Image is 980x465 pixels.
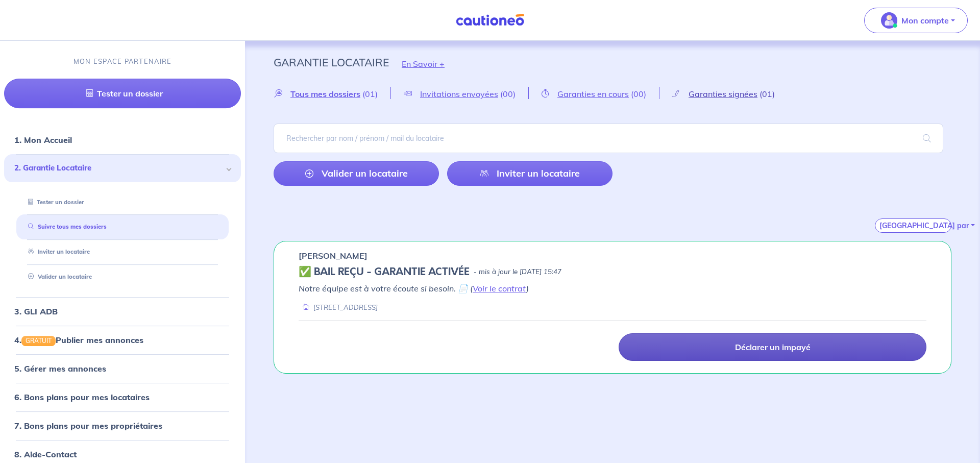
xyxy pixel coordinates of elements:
span: Invitations envoyées [420,89,498,99]
a: Tester un dossier [4,79,241,108]
a: Inviter un locataire [447,161,612,186]
span: (00) [631,89,646,99]
img: Cautioneo [452,14,528,27]
a: Garanties en cours(00) [529,89,659,99]
button: illu_account_valid_menu.svgMon compte [864,8,968,33]
span: (01) [759,89,775,99]
em: Notre équipe est à votre écoute si besoin. 📄 ( ) [299,283,529,293]
a: 8. Aide-Contact [14,449,77,459]
span: 2. Garantie Locataire [14,162,223,174]
div: 3. GLI ADB [4,301,241,322]
h5: ✅ BAIL REÇU - GARANTIE ACTIVÉE [299,266,470,278]
a: Invitations envoyées(00) [391,89,528,99]
div: 8. Aide-Contact [4,444,241,464]
div: Inviter un locataire [16,243,229,260]
div: 6. Bons plans pour mes locataires [4,387,241,407]
div: state: CONTRACT-VALIDATED, Context: IN-MANAGEMENT,IS-GL-CAUTION [299,266,926,278]
div: [STREET_ADDRESS] [299,303,378,312]
a: Voir le contrat [473,283,526,293]
a: Valider un locataire [274,161,439,186]
p: MON ESPACE PARTENAIRE [73,57,172,66]
a: Suivre tous mes dossiers [24,224,107,231]
span: Tous mes dossiers [290,89,360,99]
span: Garanties en cours [557,89,629,99]
span: search [911,124,943,153]
span: Garanties signées [689,89,757,99]
p: - mis à jour le [DATE] 15:47 [474,267,561,277]
div: 2. Garantie Locataire [4,154,241,182]
p: [PERSON_NAME] [299,250,367,262]
a: Tester un dossier [24,199,84,206]
div: Tester un dossier [16,194,229,211]
span: (00) [500,89,516,99]
a: Valider un locataire [24,273,92,280]
div: 5. Gérer mes annonces [4,358,241,379]
a: 5. Gérer mes annonces [14,363,106,374]
div: Suivre tous mes dossiers [16,219,229,236]
div: 7. Bons plans pour mes propriétaires [4,415,241,436]
div: 4.GRATUITPublier mes annonces [4,330,241,350]
div: 1. Mon Accueil [4,130,241,150]
a: 4.GRATUITPublier mes annonces [14,335,143,345]
img: illu_account_valid_menu.svg [881,12,897,29]
p: Garantie Locataire [274,53,389,71]
button: En Savoir + [389,49,457,79]
a: Garanties signées(01) [659,89,788,99]
div: Valider un locataire [16,268,229,285]
button: [GEOGRAPHIC_DATA] par [875,218,951,233]
a: 6. Bons plans pour mes locataires [14,392,150,402]
a: Tous mes dossiers(01) [274,89,390,99]
a: 3. GLI ADB [14,306,58,316]
a: 1. Mon Accueil [14,135,72,145]
a: Déclarer un impayé [619,333,926,361]
span: (01) [362,89,378,99]
p: Mon compte [901,14,949,27]
a: 7. Bons plans pour mes propriétaires [14,421,162,431]
input: Rechercher par nom / prénom / mail du locataire [274,124,943,153]
a: Inviter un locataire [24,248,90,255]
p: Déclarer un impayé [735,342,811,352]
